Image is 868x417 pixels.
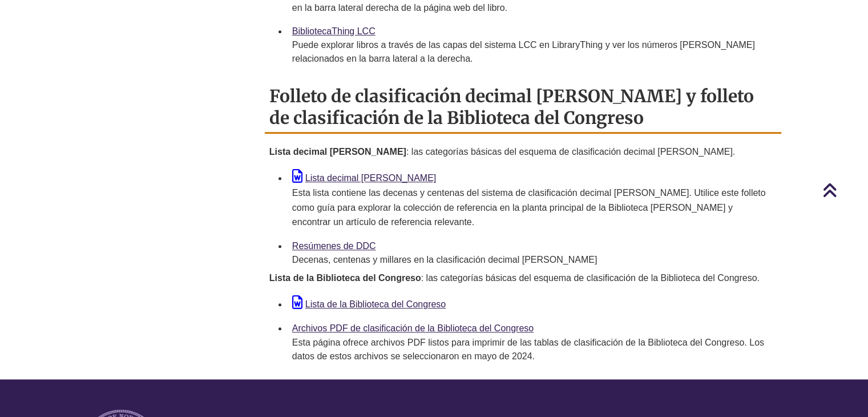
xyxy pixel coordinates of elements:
[292,255,597,264] font: Decenas, centenas y millares en la clasificación decimal [PERSON_NAME]
[269,85,754,129] font: Folleto de clasificación decimal [PERSON_NAME] y folleto de clasificación de la Biblioteca del Co...
[269,273,421,283] font: Lista de la Biblioteca del Congreso
[269,147,406,157] font: Lista decimal [PERSON_NAME]
[292,338,764,361] font: Esta página ofrece archivos PDF listos para imprimir de las tablas de clasificación de la Bibliot...
[421,273,760,283] font: : las categorías básicas del esquema de clasificación de la Biblioteca del Congreso.
[292,323,534,333] a: Archivos PDF de clasificación de la Biblioteca del Congreso
[292,188,766,227] font: Esta lista contiene las decenas y centenas del sistema de clasificación decimal [PERSON_NAME]. Ut...
[292,26,376,36] a: BibliotecaThing LCC
[406,147,735,157] font: : las categorías básicas del esquema de clasificación decimal [PERSON_NAME].
[305,173,436,183] font: Lista decimal [PERSON_NAME]
[292,241,376,251] a: Resúmenes de DDC
[822,182,865,198] a: Volver arriba
[305,299,446,309] font: Lista de la Biblioteca del Congreso
[292,40,755,63] font: Puede explorar libros a través de las capas del sistema LCC en LibraryThing y ver los números [PE...
[292,173,436,183] a: Lista decimal [PERSON_NAME]
[292,299,446,309] a: Lista de la Biblioteca del Congreso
